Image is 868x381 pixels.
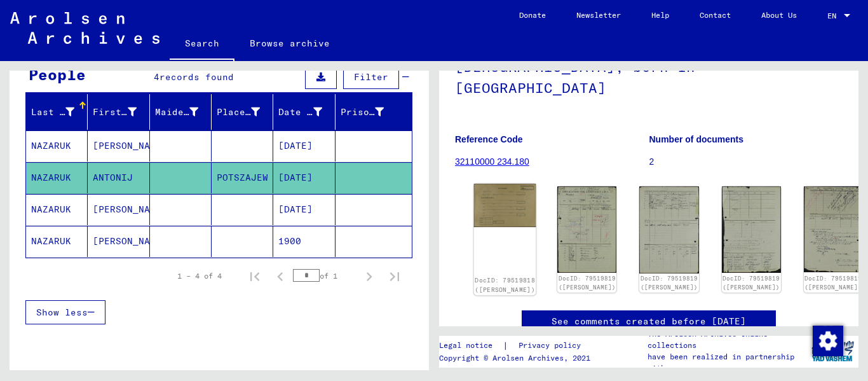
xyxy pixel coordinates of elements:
[649,155,843,169] p: 2
[278,106,322,119] div: Date of Birth
[273,162,335,193] mat-cell: [DATE]
[212,162,273,193] mat-cell: POTSZAJEW
[439,339,503,352] a: Legal notice
[278,102,337,122] div: Date of Birth
[804,186,863,272] img: 004.jpg
[649,134,744,144] b: Number of documents
[809,335,857,367] img: yv_logo.png
[552,315,746,328] a: See comments created before [DATE]
[439,352,596,364] p: Copyright © Arolsen Archives, 2021
[639,186,698,274] img: 002.jpg
[36,307,88,318] span: Show less
[268,263,293,289] button: Previous page
[88,94,149,130] mat-header-cell: First Name
[557,186,616,273] img: 001.jpg
[10,12,159,44] img: Arolsen_neg.svg
[559,275,616,291] a: DocID: 79519819 ([PERSON_NAME])
[212,94,273,130] mat-header-cell: Place of Birth
[812,325,843,356] div: Zustimmung ändern
[813,326,843,356] img: Zustimmung ändern
[29,63,86,86] div: People
[26,226,88,257] mat-cell: NAZARUK
[641,275,698,291] a: DocID: 79519819 ([PERSON_NAME])
[93,102,152,122] div: First Name
[159,71,234,83] span: records found
[341,102,400,122] div: Prisoner #
[170,28,234,61] a: Search
[31,102,90,122] div: Last Name
[273,94,335,130] mat-header-cell: Date of Birth
[508,339,596,352] a: Privacy policy
[242,263,268,289] button: First page
[31,106,74,119] div: Last Name
[26,94,88,130] mat-header-cell: Last Name
[439,339,596,352] div: |
[88,130,149,162] mat-cell: [PERSON_NAME]
[455,156,529,167] a: 32110000 234.180
[88,194,149,225] mat-cell: [PERSON_NAME]
[343,65,399,89] button: Filter
[336,94,412,130] mat-header-cell: Prisoner #
[26,130,88,162] mat-cell: NAZARUK
[88,226,149,257] mat-cell: [PERSON_NAME]
[827,11,836,20] mat-select-trigger: EN
[273,130,335,162] mat-cell: [DATE]
[341,106,384,119] div: Prisoner #
[475,277,535,293] a: DocID: 79519818 ([PERSON_NAME])
[155,102,214,122] div: Maiden Name
[150,94,212,130] mat-header-cell: Maiden Name
[722,186,781,273] img: 003.jpg
[648,328,806,351] p: The Arolsen Archives online collections
[293,270,356,282] div: of 1
[273,194,335,225] mat-cell: [DATE]
[217,106,260,119] div: Place of Birth
[354,71,388,83] span: Filter
[26,194,88,225] mat-cell: NAZARUK
[88,162,149,193] mat-cell: ANTONIJ
[648,351,806,374] p: have been realized in partnership with
[356,263,382,289] button: Next page
[217,102,276,122] div: Place of Birth
[804,275,862,291] a: DocID: 79519819 ([PERSON_NAME])
[25,300,105,324] button: Show less
[474,184,536,227] img: 001.jpg
[382,263,407,289] button: Last page
[722,275,780,291] a: DocID: 79519819 ([PERSON_NAME])
[455,134,523,144] b: Reference Code
[26,162,88,193] mat-cell: NAZARUK
[177,270,222,282] div: 1 – 4 of 4
[273,226,335,257] mat-cell: 1900
[93,106,136,119] div: First Name
[234,28,345,59] a: Browse archive
[154,71,159,83] span: 4
[155,106,198,119] div: Maiden Name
